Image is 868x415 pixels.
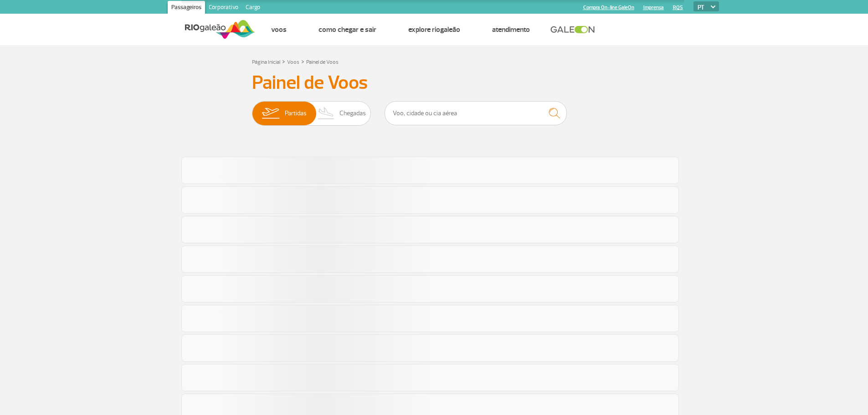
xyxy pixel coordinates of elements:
[339,102,366,125] span: Chegadas
[168,1,205,15] a: Passageiros
[205,1,242,15] a: Corporativo
[673,5,683,10] a: RQS
[252,59,280,66] a: Página Inicial
[385,101,567,125] input: Voo, cidade ou cia aérea
[242,1,264,15] a: Cargo
[271,25,287,34] a: Voos
[318,25,376,34] a: Como chegar e sair
[256,102,285,125] img: slider-embarque
[282,56,285,67] a: >
[408,25,460,34] a: Explore RIOgaleão
[252,72,616,94] h3: Painel de Voos
[643,5,664,10] a: Imprensa
[285,102,307,125] span: Partidas
[301,56,304,67] a: >
[583,5,634,10] a: Compra On-line GaleOn
[287,59,299,66] a: Voos
[313,102,340,125] img: slider-desembarque
[492,25,530,34] a: Atendimento
[306,59,339,66] a: Painel de Voos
